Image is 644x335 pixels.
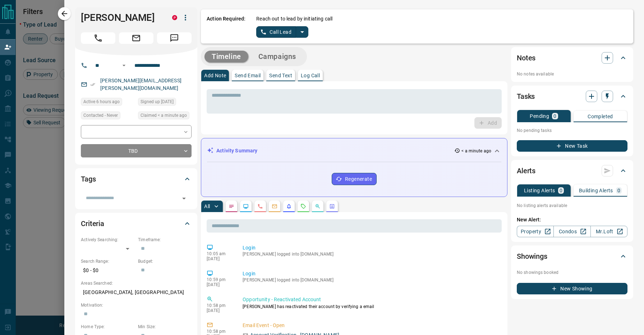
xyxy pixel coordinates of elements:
p: Motivation: [81,302,192,308]
div: Mon Oct 13 2025 [81,98,134,108]
button: New Showing [517,283,627,294]
button: Timeline [204,51,248,63]
div: Tags [81,170,192,188]
svg: Opportunities [315,203,321,209]
p: 10:58 pm [207,329,232,334]
div: Notes [517,49,627,66]
div: split button [256,26,308,38]
span: Claimed < a minute ago [141,112,187,119]
p: Home Type: [81,323,134,330]
p: No pending tasks [517,125,627,136]
span: Contacted - Never [83,112,118,119]
h1: [PERSON_NAME] [81,12,161,23]
span: Email [119,32,153,44]
p: Budget: [138,258,192,265]
div: Activity Summary< a minute ago [207,144,501,157]
p: [DATE] [207,282,232,287]
button: Campaigns [251,51,303,63]
p: [PERSON_NAME] has reactivated their account by verifying a email [243,303,499,310]
a: Mr.Loft [590,226,627,237]
p: Email Event - Open [243,322,499,329]
p: No notes available [517,71,627,77]
p: Completed [588,114,613,119]
p: [DATE] [207,256,232,261]
p: Log Call [301,73,320,78]
p: No listing alerts available [517,202,627,209]
p: < a minute ago [461,148,491,154]
button: Regenerate [332,173,377,185]
h2: Criteria [81,218,104,229]
svg: Agent Actions [329,203,335,209]
a: Property [517,226,554,237]
svg: Emails [272,203,277,209]
p: Listing Alerts [524,188,555,193]
p: Activity Summary [216,147,257,155]
p: Areas Searched: [81,280,192,286]
p: Min Size: [138,323,192,330]
span: Active 6 hours ago [83,98,120,105]
p: Send Text [269,73,292,78]
p: New Alert: [517,216,627,224]
p: Send Email [235,73,261,78]
div: Criteria [81,215,192,232]
button: New Task [517,140,627,152]
div: Sat Oct 11 2025 [138,98,192,108]
div: property.ca [172,15,177,20]
p: 10:59 pm [207,277,232,282]
p: Login [243,244,499,252]
p: Opportunity - Reactivated Account [243,296,499,303]
p: Actively Searching: [81,237,134,243]
svg: Listing Alerts [286,203,292,209]
h2: Alerts [517,165,535,176]
p: $0 - $0 [81,265,134,276]
p: All [204,204,210,209]
span: Message [157,32,192,44]
a: Condos [553,226,590,237]
h2: Tasks [517,91,535,102]
p: Login [243,270,499,277]
p: 10:05 am [207,251,232,256]
a: [PERSON_NAME][EMAIL_ADDRESS][PERSON_NAME][DOMAIN_NAME] [100,78,181,91]
svg: Notes [229,203,234,209]
h2: Showings [517,251,547,262]
div: Alerts [517,162,627,179]
p: [PERSON_NAME] logged into [DOMAIN_NAME] [243,277,499,283]
p: 0 [617,188,620,193]
p: 10:58 pm [207,303,232,308]
p: Building Alerts [579,188,613,193]
div: Showings [517,248,627,265]
p: Add Note [204,73,226,78]
span: Signed up [DATE] [141,98,174,105]
p: Timeframe: [138,237,192,243]
button: Call Lead [256,26,296,38]
p: Reach out to lead by initiating call [256,15,332,23]
p: [DATE] [207,308,232,313]
div: TBD [81,144,192,157]
button: Open [179,193,189,203]
h2: Tags [81,173,96,185]
div: Mon Oct 13 2025 [138,111,192,121]
svg: Email Verified [90,82,95,87]
p: [PERSON_NAME] logged into [DOMAIN_NAME] [243,252,499,257]
p: Pending [530,114,549,119]
svg: Calls [257,203,263,209]
div: Tasks [517,88,627,105]
p: Search Range: [81,258,134,265]
p: No showings booked [517,269,627,276]
button: Open [120,61,128,70]
p: 0 [560,188,562,193]
p: [GEOGRAPHIC_DATA], [GEOGRAPHIC_DATA] [81,286,192,298]
p: Action Required: [207,15,245,38]
h2: Notes [517,52,535,64]
svg: Lead Browsing Activity [243,203,249,209]
span: Call [81,32,115,44]
svg: Requests [300,203,306,209]
p: 0 [553,114,556,119]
